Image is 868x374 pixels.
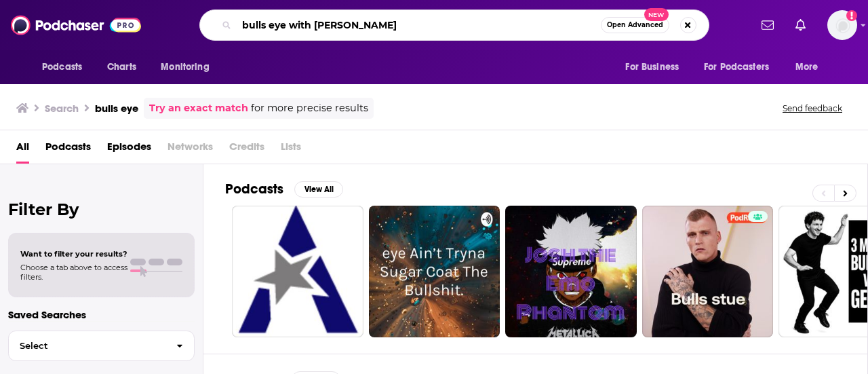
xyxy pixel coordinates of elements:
h3: bulls eye [95,102,138,115]
span: Podcasts [42,58,82,77]
a: PodcastsView All [225,181,343,198]
a: Charts [98,54,144,80]
h3: Search [45,102,79,115]
span: Networks [167,136,213,164]
span: For Podcasters [704,58,769,77]
button: open menu [151,54,226,80]
span: More [795,58,818,77]
a: Show notifications dropdown [790,14,811,37]
span: Choose a tab above to access filters. [20,263,127,282]
img: Podchaser - Follow, Share and Rate Podcasts [11,12,141,38]
span: Want to filter your results? [20,249,127,259]
button: Send feedback [778,102,846,114]
span: For Business [625,58,679,77]
span: Open Advanced [607,22,663,29]
span: Logged in as SarahCBreivogel [827,10,857,40]
button: open menu [786,54,835,80]
svg: Add a profile image [846,10,857,21]
button: open menu [616,54,696,80]
a: All [16,136,29,164]
span: Select [9,341,165,350]
div: Search podcasts, credits, & more... [199,10,709,41]
button: open menu [33,54,100,80]
p: Saved Searches [8,308,195,321]
button: View All [294,181,343,198]
input: Search podcasts, credits, & more... [237,14,601,36]
span: New [644,8,669,21]
button: Open AdvancedNew [601,17,669,33]
span: Monitoring [161,58,209,77]
a: Show notifications dropdown [756,14,779,37]
button: Show profile menu [827,10,857,40]
button: Select [8,331,195,361]
span: Lists [281,136,301,164]
a: Episodes [107,136,151,164]
button: open menu [695,54,789,80]
span: for more precise results [251,100,368,116]
a: Try an exact match [149,100,248,116]
a: Podcasts [45,136,91,164]
h2: Podcasts [225,181,283,198]
span: Credits [229,136,264,164]
img: User Profile [827,10,857,40]
h2: Filter By [8,200,195,219]
span: Charts [107,58,136,77]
